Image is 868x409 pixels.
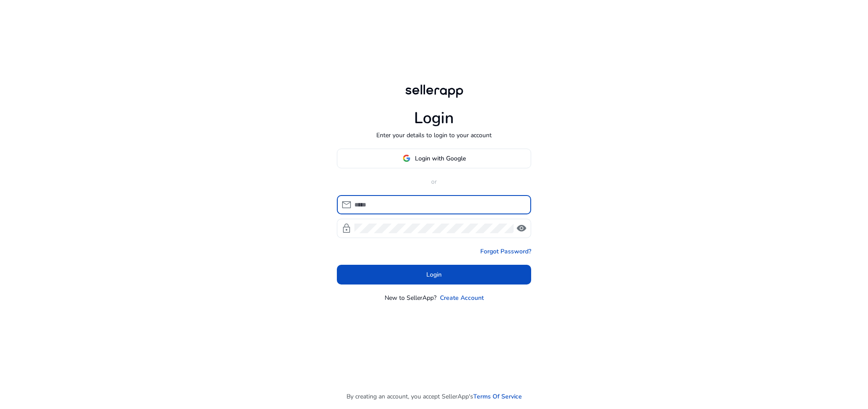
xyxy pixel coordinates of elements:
p: Enter your details to login to your account [376,131,492,140]
p: or [337,177,531,186]
a: Create Account [440,293,484,302]
h1: Login [414,109,454,128]
button: Login [337,265,531,285]
p: New to SellerApp? [385,293,436,302]
a: Forgot Password? [480,247,531,256]
a: Terms Of Service [473,392,522,401]
span: visibility [516,223,527,234]
span: mail [341,199,352,210]
img: google-logo.svg [403,154,411,162]
span: Login [426,270,442,279]
span: lock [341,223,352,234]
button: Login with Google [337,149,531,168]
span: Login with Google [415,154,466,163]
